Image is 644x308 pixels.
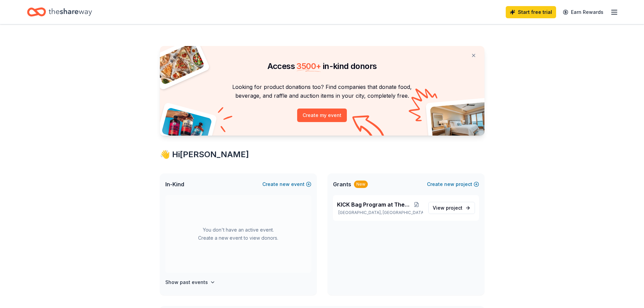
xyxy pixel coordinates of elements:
p: Looking for product donations too? Find companies that donate food, beverage, and raffle and auct... [168,82,476,100]
span: new [280,180,290,188]
h4: Show past events [165,278,208,286]
span: In-Kind [165,180,184,188]
button: Show past events [165,278,215,286]
div: 👋 Hi [PERSON_NAME] [160,149,484,160]
a: Home [27,4,92,20]
img: Pizza [152,42,205,85]
img: Curvy arrow [352,115,386,141]
button: Createnewproject [427,180,479,188]
a: Start free trial [506,6,556,18]
div: You don't have an active event. Create a new event to view donors. [165,195,311,273]
span: Access in-kind donors [267,61,377,71]
button: Createnewevent [262,180,311,188]
span: KICK Bag Program at The Den [337,200,410,209]
a: View project [428,202,475,214]
button: Create my event [297,109,347,122]
span: new [444,180,454,188]
span: 3500 + [296,61,321,71]
span: project [446,205,462,211]
div: New [354,181,368,188]
span: Grants [333,180,351,188]
p: [GEOGRAPHIC_DATA], [GEOGRAPHIC_DATA] [337,210,423,215]
a: Earn Rewards [559,6,607,18]
span: View [433,204,462,212]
